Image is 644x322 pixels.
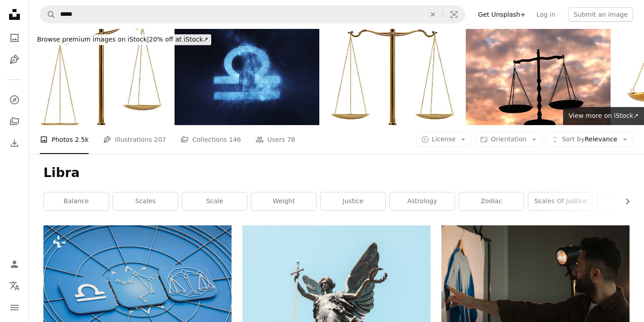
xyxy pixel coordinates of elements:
[619,192,630,210] button: scroll list to the right
[5,255,24,273] a: Log in / Sign up
[475,132,542,147] button: Orientation
[180,125,241,154] a: Collections 146
[423,6,443,23] button: Clear
[320,29,465,125] img: Scales of Justice
[113,192,178,210] a: scales
[154,135,166,145] span: 207
[256,125,295,154] a: Users 78
[416,132,472,147] button: License
[103,125,166,154] a: Illustrations 207
[44,192,109,210] a: balance
[473,7,531,22] a: Get Unsplash+
[182,192,247,210] a: scale
[5,51,24,69] a: Illustrations
[34,34,211,45] div: 20% off at iStock ↗
[466,29,611,125] img: Balance Scale Against Multi-Colored Sky
[175,29,319,125] img: Libra Zodiac Sign. Abstract night sky background
[29,29,217,51] a: Browse premium images on iStock|20% off at iStock↗
[5,29,24,47] a: Photos
[563,107,644,125] a: View more on iStock↗
[390,192,455,210] a: astrology
[546,132,633,147] button: Sort byRelevance
[562,135,584,143] span: Sort by
[491,135,526,143] span: Orientation
[251,192,316,210] a: weight
[43,165,630,181] h1: Libra
[459,192,524,210] a: zodiac
[29,29,174,125] img: Scales of Justice
[40,5,465,23] form: Find visuals sitewide
[287,135,295,145] span: 78
[5,91,24,109] a: Explore
[568,7,633,22] button: Submit an image
[531,7,561,22] a: Log in
[568,112,639,119] span: View more on iStock ↗
[321,192,385,210] a: justice
[229,135,241,145] span: 146
[37,36,149,43] span: Browse premium images on iStock |
[43,284,232,292] a: a close up of a clock with zodiac signs on it
[5,277,24,295] button: Language
[5,299,24,317] button: Menu
[242,292,431,300] a: a statue of an angel holding a sword
[432,135,456,143] span: License
[528,192,593,210] a: scales of justice
[40,6,56,23] button: Search Unsplash
[5,134,24,152] a: Download History
[562,135,617,144] span: Relevance
[5,112,24,131] a: Collections
[443,6,465,23] button: Visual search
